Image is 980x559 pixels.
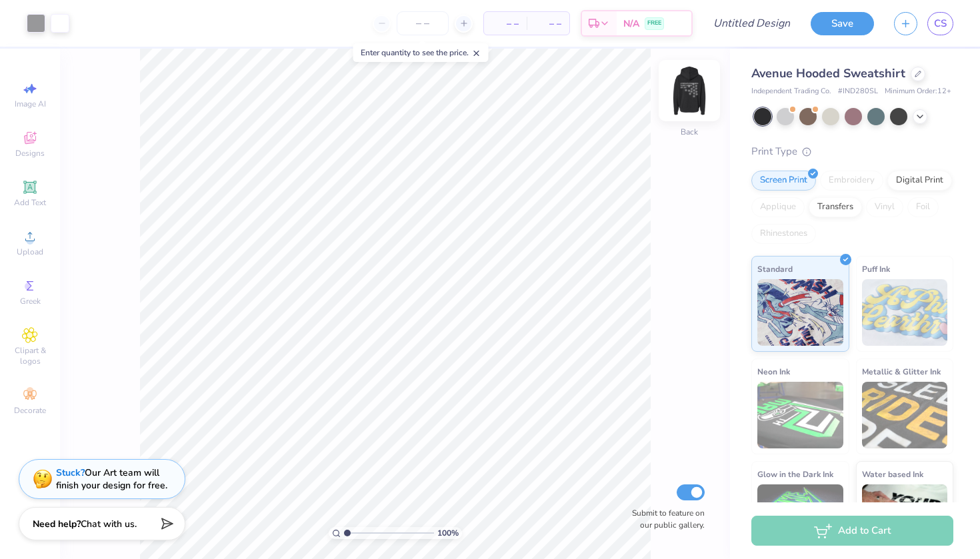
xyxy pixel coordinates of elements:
span: 100 % [437,527,459,539]
span: Puff Ink [862,262,890,276]
a: CS [927,12,953,35]
div: Screen Print [751,171,816,191]
div: Embroidery [820,171,883,191]
img: Glow in the Dark Ink [757,484,843,551]
span: # IND280SL [838,86,878,97]
label: Submit to feature on our public gallery. [625,507,705,531]
span: FREE [647,19,661,28]
div: Enter quantity to see the price. [353,43,489,62]
div: Vinyl [866,197,903,217]
span: Avenue Hooded Sweatshirt [751,65,905,81]
span: Water based Ink [862,467,923,481]
span: Greek [20,296,41,306]
input: – – [397,11,449,35]
span: – – [535,17,561,31]
span: Designs [15,148,45,159]
span: Clipart & logos [7,345,53,366]
button: Save [811,12,874,35]
img: Metallic & Glitter Ink [862,382,948,448]
span: Neon Ink [757,364,790,378]
span: Minimum Order: 12 + [885,86,951,97]
span: Upload [17,247,43,257]
span: Metallic & Glitter Ink [862,364,941,378]
span: Independent Trading Co. [751,86,831,97]
div: Transfers [809,197,862,217]
div: Applique [751,197,805,217]
strong: Need help? [33,518,81,530]
span: Add Text [14,197,46,208]
img: Standard [757,279,843,346]
input: Untitled Design [703,10,801,37]
span: Glow in the Dark Ink [757,467,833,481]
div: Back [681,126,698,138]
img: Water based Ink [862,484,948,551]
span: N/A [623,17,639,31]
span: CS [934,16,947,31]
img: Neon Ink [757,382,843,448]
img: Back [663,64,716,117]
img: Puff Ink [862,279,948,346]
div: Foil [907,197,939,217]
span: Standard [757,262,793,276]
span: – – [492,17,519,31]
div: Print Type [751,144,953,159]
span: Chat with us. [81,518,137,530]
div: Rhinestones [751,224,816,244]
div: Digital Print [887,171,952,191]
strong: Stuck? [56,466,85,479]
div: Our Art team will finish your design for free. [56,466,167,492]
span: Decorate [14,405,46,416]
span: Image AI [15,99,46,109]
